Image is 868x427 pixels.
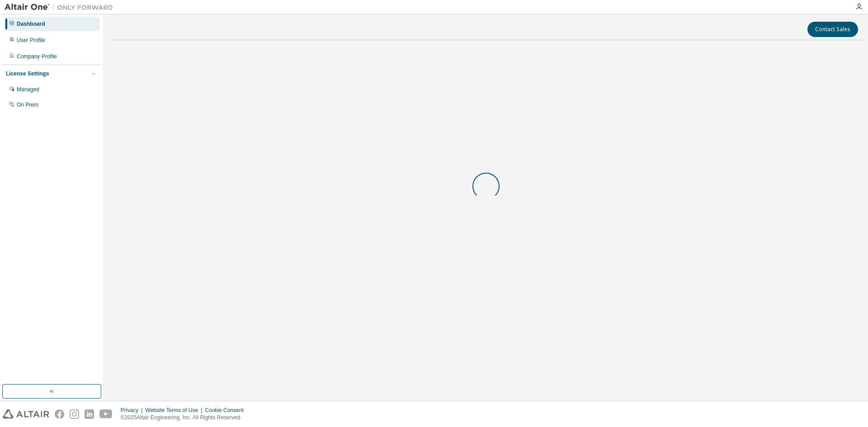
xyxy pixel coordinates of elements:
img: Altair One [5,3,118,12]
div: Privacy [121,407,145,414]
div: User Profile [17,37,45,44]
div: Cookie Consent [205,407,249,414]
div: Dashboard [17,20,45,28]
img: altair_logo.svg [3,409,49,419]
img: facebook.svg [55,409,64,419]
div: Company Profile [17,53,57,60]
div: On Prem [17,101,38,108]
img: instagram.svg [70,409,79,419]
div: Website Terms of Use [145,407,205,414]
img: linkedin.svg [85,409,94,419]
img: youtube.svg [99,409,113,419]
div: Managed [17,86,39,93]
p: © 2025 Altair Engineering, Inc. All Rights Reserved. [121,414,249,422]
button: Contact Sales [807,22,858,37]
div: License Settings [6,70,49,77]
